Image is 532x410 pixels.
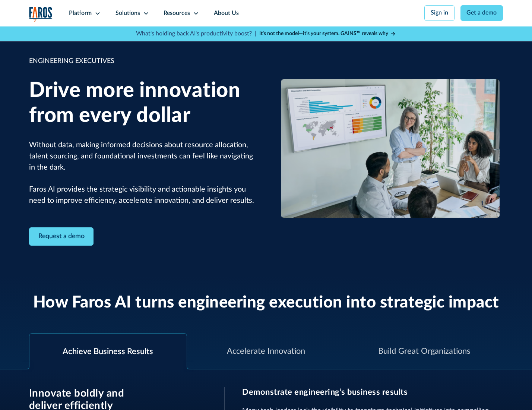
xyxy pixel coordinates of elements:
[460,5,503,21] a: Get a demo
[29,7,53,22] a: home
[29,78,255,128] h1: Drive more innovation from every dollar
[29,7,53,22] img: Logo of the analytics and reporting company Faros.
[378,345,470,357] div: Build Great Organizations
[242,387,503,397] h3: Demonstrate engineering’s business results
[33,293,499,313] h2: How Faros AI turns engineering execution into strategic impact
[29,56,255,66] div: ENGINEERING EXECUTIVES
[29,227,94,246] a: Contact Modal
[424,5,455,21] a: Sign in
[63,346,153,358] div: Achieve Business Results
[259,30,396,38] a: It’s not the model—it’s your system. GAINS™ reveals why
[29,140,255,206] p: Without data, making informed decisions about resource allocation, talent sourcing, and foundatio...
[164,9,190,18] div: Resources
[227,345,305,357] div: Accelerate Innovation
[136,29,256,38] p: What's holding back AI's productivity boost? |
[69,9,92,18] div: Platform
[115,9,140,18] div: Solutions
[259,31,388,36] strong: It’s not the model—it’s your system. GAINS™ reveals why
